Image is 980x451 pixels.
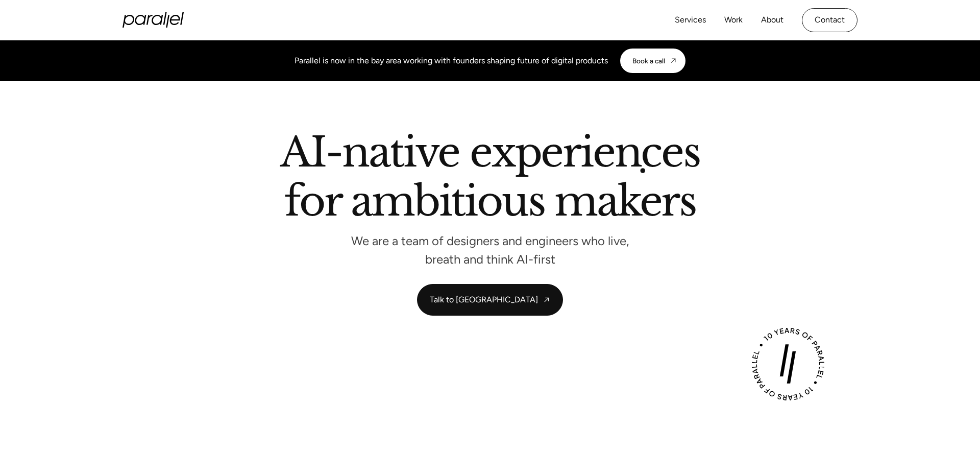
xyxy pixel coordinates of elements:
[669,57,677,65] img: CTA arrow image
[620,49,685,73] a: Book a call
[122,12,184,28] a: home
[802,8,857,32] a: Contact
[199,132,781,226] h2: AI-native experiences for ambitious makers
[724,13,743,28] a: Work
[632,57,665,65] div: Book a call
[675,13,706,28] a: Services
[295,55,608,67] div: Parallel is now in the bay area working with founders shaping future of digital products
[337,236,643,264] p: We are a team of designers and engineers who live, breath and think AI-first
[761,13,783,28] a: About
